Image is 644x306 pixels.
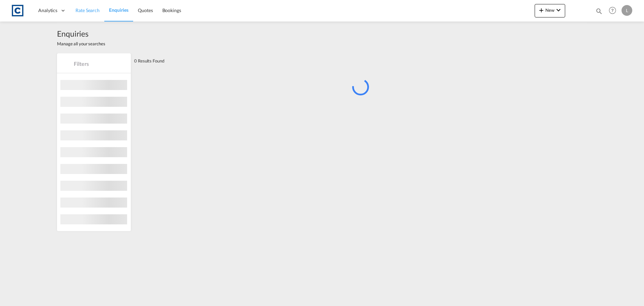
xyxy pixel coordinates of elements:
span: Filters [74,60,124,68]
span: Quotes [138,7,153,13]
button: icon-plus 400-fgNewicon-chevron-down [535,4,565,17]
span: Analytics [38,7,57,14]
span: Manage all your searches [57,41,105,47]
div: icon-magnify [595,7,603,17]
span: New [537,7,562,13]
div: Help [607,5,622,17]
span: Help [607,5,618,16]
div: L [622,5,632,16]
span: Enquiries [109,7,128,13]
div: 0 Results Found [134,53,164,68]
span: Enquiries [57,28,105,39]
span: Bookings [162,7,181,13]
md-icon: icon-plus 400-fg [537,6,545,14]
span: Rate Search [75,7,100,13]
md-icon: icon-magnify [595,7,603,15]
img: 1fdb9190129311efbfaf67cbb4249bed.jpeg [10,3,25,18]
md-icon: icon-chevron-down [554,6,562,14]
